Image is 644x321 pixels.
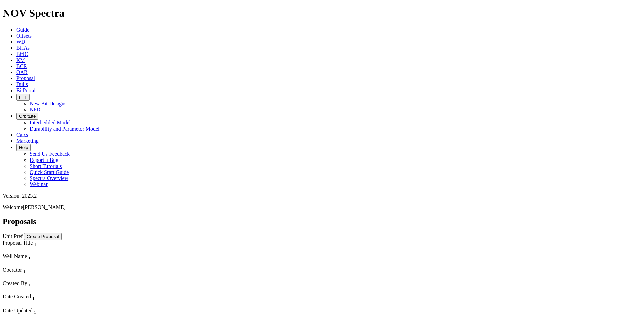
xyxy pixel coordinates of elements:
span: Created By [3,280,27,286]
div: Sort None [3,240,105,253]
span: Well Name [3,253,27,259]
div: Column Menu [3,274,105,280]
h2: Proposals [3,217,641,226]
a: BitIQ [16,51,28,57]
span: Sort None [28,253,31,259]
a: Spectra Overview [30,175,68,181]
a: Durability and Parameter Model [30,126,100,132]
div: Created By Sort None [3,280,105,288]
span: Sort None [34,240,36,246]
div: Sort None [3,294,105,307]
span: Sort None [34,308,36,313]
div: Date Created Sort None [3,294,105,301]
button: OrbitLite [16,113,38,120]
a: Marketing [16,138,39,144]
sub: 1 [28,255,31,260]
div: Well Name Sort None [3,253,105,261]
sub: 1 [34,310,36,315]
span: FTT [19,95,27,100]
sub: 1 [23,269,26,274]
div: Sort None [3,280,105,294]
a: Guide [16,27,29,33]
a: Webinar [30,181,48,187]
h1: NOV Spectra [3,7,641,20]
a: NPD [30,107,40,112]
div: Column Menu [3,247,105,253]
a: Offsets [16,33,32,39]
div: Version: 2025.2 [3,193,641,199]
sub: 1 [34,242,36,247]
div: Column Menu [3,288,105,294]
div: Column Menu [3,301,105,308]
a: KM [16,57,25,63]
button: Help [16,144,31,151]
sub: 1 [32,296,35,301]
div: Operator Sort None [3,267,105,274]
a: BCR [16,63,27,69]
a: Send Us Feedback [30,151,70,157]
a: BitPortal [16,87,36,93]
a: Quick Start Guide [30,169,69,175]
a: WD [16,39,25,45]
div: Sort None [3,308,105,321]
div: Column Menu [3,261,105,267]
a: Interbedded Model [30,120,71,126]
span: Sort None [32,294,35,299]
a: BHAs [16,45,30,51]
a: Unit Pref [3,233,23,239]
a: New Bit Designs [30,101,66,106]
span: OrbitLite [19,114,36,119]
div: Sort None [3,253,105,267]
a: Report a Bug [30,157,58,163]
a: Calcs [16,132,28,138]
div: Proposal Title Sort None [3,240,105,247]
span: Proposal Title [3,240,33,246]
div: Column Menu [3,315,105,321]
button: Create Proposal [24,233,62,240]
a: OAR [16,69,28,75]
span: Date Created [3,294,31,299]
span: Operator [3,267,22,273]
span: Help [19,145,28,150]
div: Date Updated Sort None [3,308,105,315]
span: Sort None [28,280,31,286]
a: Proposal [16,75,35,81]
span: [PERSON_NAME] [23,204,66,210]
p: Welcome [3,204,641,210]
span: Sort None [23,267,26,273]
span: Date Updated [3,308,32,313]
sub: 1 [28,282,31,287]
a: Dulls [16,81,28,87]
div: Sort None [3,267,105,280]
button: FTT [16,94,30,101]
a: Short Tutorials [30,163,62,169]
